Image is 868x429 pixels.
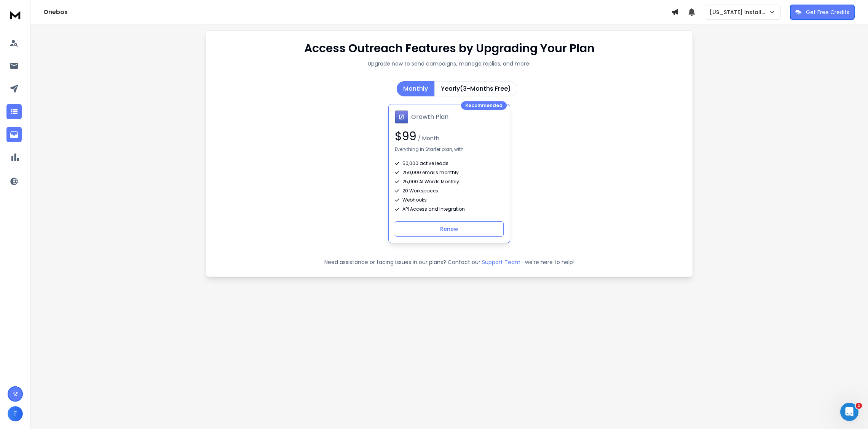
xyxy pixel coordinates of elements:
[461,101,507,110] div: Recommended
[395,128,416,144] span: $ 99
[304,42,595,55] h1: Access Outreach Features by Upgrading Your Plan
[434,81,517,96] button: Yearly(3-Months Free)
[43,8,671,17] h1: Onebox
[395,206,504,212] div: API Access and Integration
[395,188,504,194] div: 20 Workspaces
[368,60,531,67] p: Upgrade now to send campaigns, manage replies, and more!
[395,170,504,176] div: 250,000 emails monthly
[395,146,464,154] p: Everything in Starter plan, with
[8,406,23,421] button: T
[395,221,504,237] button: Renew
[840,403,858,421] iframe: Intercom live chat
[856,403,862,409] span: 1
[395,110,408,123] img: Growth Plan icon
[482,258,520,266] button: Support Team
[710,8,769,16] p: [US_STATE] Installer
[790,5,855,20] button: Get Free Credits
[397,81,434,96] button: Monthly
[806,8,849,16] p: Get Free Credits
[395,197,504,203] div: Webhooks
[395,179,504,185] div: 25,000 AI Words Monthly
[411,112,448,122] h1: Growth Plan
[217,258,682,266] p: Need assistance or facing issues in our plans? Contact our —we're here to help!
[395,160,504,166] div: 50,000 active leads
[8,8,23,22] img: logo
[416,134,439,142] span: / Month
